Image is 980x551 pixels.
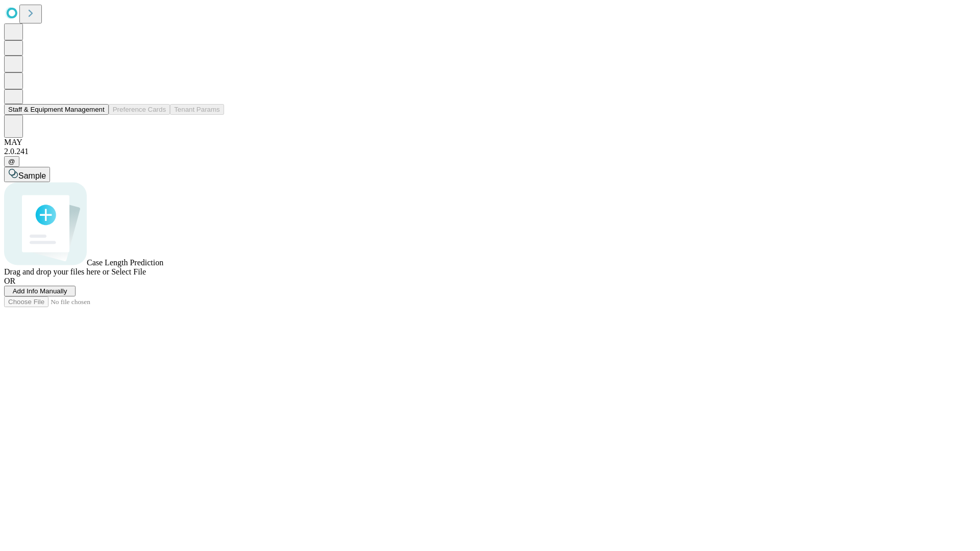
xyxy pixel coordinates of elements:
button: Preference Cards [109,104,170,115]
button: Sample [4,167,50,182]
span: Sample [18,171,46,180]
button: Add Info Manually [4,286,76,296]
button: Tenant Params [170,104,224,115]
div: 2.0.241 [4,147,976,156]
span: Add Info Manually [13,287,67,295]
button: Staff & Equipment Management [4,104,109,115]
span: OR [4,277,15,285]
span: Select File [111,267,146,276]
span: Drag and drop your files here or [4,267,109,276]
div: MAY [4,138,976,147]
button: @ [4,156,19,167]
span: @ [8,158,15,165]
span: Case Length Prediction [87,258,163,267]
